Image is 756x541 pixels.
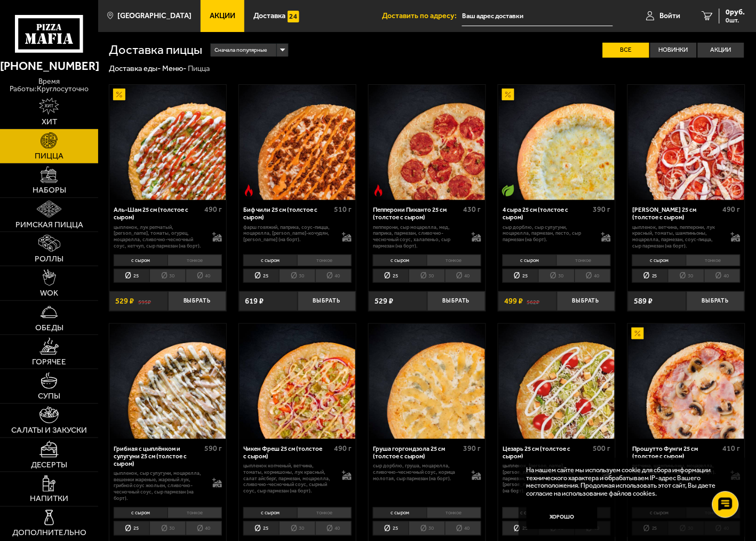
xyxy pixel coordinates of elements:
li: тонкое [427,254,481,266]
li: 25 [114,521,149,536]
div: Грибная с цыплёнком и сулугуни 25 см (толстое с сыром) [114,445,202,468]
li: 25 [503,269,538,283]
a: Цезарь 25 см (толстое с сыром) [498,324,615,439]
li: 30 [538,269,574,283]
img: Пепперони Пиканто 25 см (толстое с сыром) [369,85,484,200]
li: тонкое [427,507,481,519]
img: 15daf4d41897b9f0e9f617042186c801.svg [288,11,299,22]
li: 25 [373,521,409,536]
span: 490 г [723,205,741,214]
button: Выбрать [687,291,745,311]
li: 40 [445,521,481,536]
img: Вегетарианское блюдо [502,185,514,196]
label: Новинки [650,43,697,58]
p: цыпленок, ветчина, пепперони, лук красный, томаты, шампиньоны, моцарелла, пармезан, соус-пицца, с... [632,224,723,249]
p: цыпленок, [PERSON_NAME], [PERSON_NAME], [PERSON_NAME], пармезан, сливочно-чесночный соус, [PERSON... [503,463,593,494]
li: 30 [149,269,185,283]
img: Грибная с цыплёнком и сулугуни 25 см (толстое с сыром) [110,324,225,439]
p: сыр дорблю, сыр сулугуни, моцарелла, пармезан, песто, сыр пармезан (на борт). [503,224,593,243]
span: 390 г [593,205,611,214]
li: тонкое [168,254,222,266]
img: Акционный [632,328,643,339]
p: цыпленок копченый, ветчина, томаты, корнишоны, лук красный, салат айсберг, пармезан, моцарелла, с... [243,463,334,494]
button: Выбрать [298,291,356,311]
img: Аль-Шам 25 см (толстое с сыром) [110,85,225,200]
li: 40 [445,269,481,283]
img: Биф чили 25 см (толстое с сыром) [240,85,355,200]
li: тонкое [297,507,352,519]
span: Роллы [35,255,63,263]
li: 25 [632,269,668,283]
a: Петровская 25 см (толстое с сыром) [628,85,745,200]
li: 25 [373,269,409,283]
li: 40 [575,269,611,283]
span: [GEOGRAPHIC_DATA] [117,12,192,20]
span: Супы [38,392,60,400]
span: 0 руб. [726,9,745,16]
img: Груша горгондзола 25 см (толстое с сыром) [369,324,484,439]
li: 40 [704,269,741,283]
div: Груша горгондзола 25 см (толстое с сыром) [373,445,461,460]
div: Прошутто Фунги 25 см (толстое с сыром) [632,445,720,460]
img: Чикен Фреш 25 см (толстое с сыром) [240,324,355,439]
li: с сыром [632,254,686,266]
span: WOK [40,289,58,297]
img: 4 сыра 25 см (толстое с сыром) [499,85,614,200]
li: 25 [114,269,149,283]
span: Акции [210,12,235,20]
span: 510 г [334,205,352,214]
li: тонкое [168,507,222,519]
label: Акции [698,43,744,58]
li: 30 [409,269,444,283]
p: цыпленок, сыр сулугуни, моцарелла, вешенки жареные, жареный лук, грибной соус Жюльен, сливочно-че... [114,470,204,502]
div: Пицца [188,63,210,74]
span: 390 г [464,444,481,453]
li: с сыром [373,254,427,266]
span: 619 ₽ [245,297,264,305]
span: Обеды [35,324,63,332]
a: Меню- [162,63,186,73]
span: 490 г [204,205,222,214]
a: АкционныйПрошутто Фунги 25 см (толстое с сыром) [628,324,745,439]
span: 500 г [593,444,611,453]
p: сыр дорблю, груша, моцарелла, сливочно-чесночный соус, корица молотая, сыр пармезан (на борт). [373,463,464,481]
span: 410 г [723,444,741,453]
button: Выбрать [168,291,226,311]
s: 562 ₽ [527,297,540,305]
li: 30 [668,269,704,283]
span: Доставить по адресу: [382,12,462,20]
p: На нашем сайте мы используем cookie для сбора информации технического характера и обрабатываем IP... [527,466,731,498]
li: 25 [503,521,538,536]
span: 499 ₽ [504,297,523,305]
span: 529 ₽ [115,297,134,305]
a: Острое блюдоПепперони Пиканто 25 см (толстое с сыром) [369,85,486,200]
span: 490 г [334,444,352,453]
div: Чикен Фреш 25 см (толстое с сыром) [243,445,331,460]
span: 430 г [464,205,481,214]
span: Сначала популярные [214,43,267,58]
li: с сыром [373,507,427,519]
li: 25 [243,521,279,536]
span: Пицца [35,152,63,160]
a: Груша горгондзола 25 см (толстое с сыром) [369,324,486,439]
p: пепперони, сыр Моцарелла, мед, паприка, пармезан, сливочно-чесночный соус, халапеньо, сыр пармеза... [373,224,464,249]
li: с сыром [114,507,168,519]
img: Акционный [502,89,514,100]
div: Пепперони Пиканто 25 см (толстое с сыром) [373,206,461,221]
li: 30 [279,269,315,283]
li: тонкое [297,254,352,266]
span: 590 г [204,444,222,453]
span: Дополнительно [12,529,86,537]
img: Цезарь 25 см (толстое с сыром) [499,324,614,439]
div: 4 сыра 25 см (толстое с сыром) [503,206,591,221]
span: Наборы [33,186,66,194]
s: 595 ₽ [138,297,151,305]
a: Доставка еды- [109,63,161,73]
img: Острое блюдо [372,185,384,196]
p: фарш говяжий, паприка, соус-пицца, моцарелла, [PERSON_NAME]-кочудян, [PERSON_NAME] (на борт). [243,224,334,243]
span: Доставка [253,12,285,20]
li: 30 [279,521,315,536]
img: Прошутто Фунги 25 см (толстое с сыром) [628,324,744,439]
a: Чикен Фреш 25 см (толстое с сыром) [239,324,356,439]
li: 30 [409,521,444,536]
